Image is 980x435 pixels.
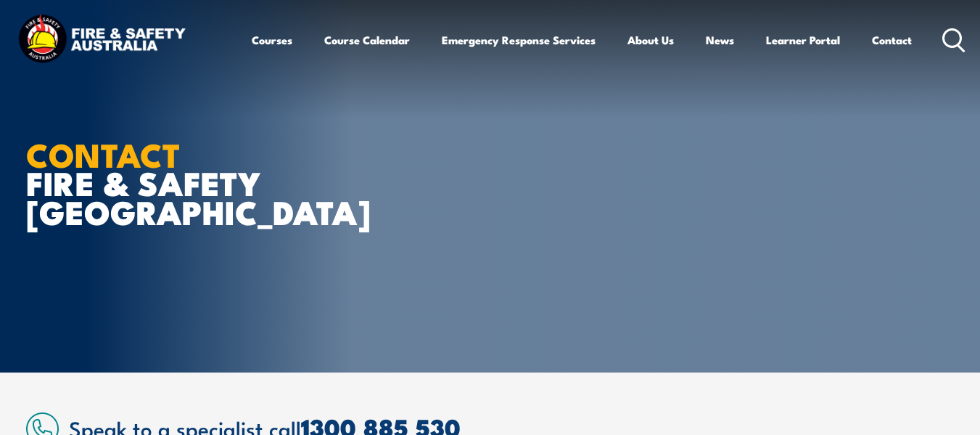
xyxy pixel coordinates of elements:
a: About Us [627,23,674,57]
h1: FIRE & SAFETY [GEOGRAPHIC_DATA] [26,139,384,224]
strong: CONTACT [26,129,181,179]
a: Learner Portal [766,23,840,57]
a: Emergency Response Services [442,23,596,57]
a: Course Calendar [324,23,410,57]
a: News [706,23,734,57]
a: Courses [252,23,292,57]
a: Contact [872,23,912,57]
